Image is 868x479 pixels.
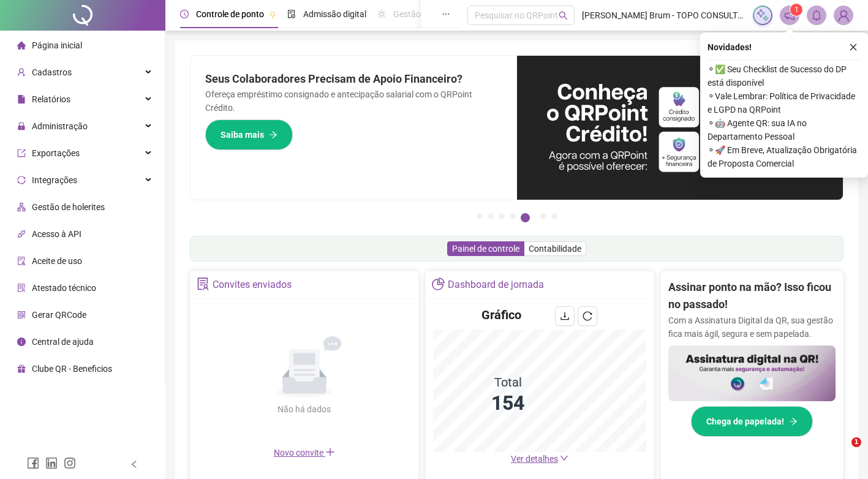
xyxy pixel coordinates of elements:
button: Saiba mais [205,119,293,150]
img: banner%2F11e687cd-1386-4cbd-b13b-7bd81425532d.png [517,56,843,200]
img: sparkle-icon.fc2bf0ac1784a2077858766a79e2daf3.svg [756,9,769,22]
span: sun [377,10,386,18]
span: pie-chart [432,277,445,290]
iframe: Intercom live chat [826,437,856,467]
span: pushpin [269,11,276,18]
span: search [559,11,568,20]
h4: Gráfico [481,306,521,323]
span: Novo convite [274,448,335,458]
span: file-done [287,10,296,18]
button: 1 [477,213,483,219]
span: Contabilidade [529,244,581,254]
span: file [17,95,26,104]
button: 7 [551,213,557,219]
span: download [560,311,570,321]
span: facebook [27,457,39,469]
span: Gestão de férias [393,9,455,19]
span: info-circle [17,338,26,346]
span: Chega de papelada! [706,415,784,428]
span: Clube QR - Beneficios [32,364,112,374]
span: home [17,41,26,50]
div: Não há dados [248,402,361,416]
span: bell [811,10,822,21]
span: Aceite de uso [32,256,82,266]
span: Gestão de holerites [32,202,105,212]
div: Dashboard de jornada [448,274,544,295]
span: Controle de ponto [196,9,264,19]
span: lock [17,122,26,130]
span: ⚬ ✅ Seu Checklist de Sucesso do DP está disponível [708,62,861,89]
h2: Seus Colaboradores Precisam de Apoio Financeiro? [205,70,502,88]
button: 4 [510,213,516,219]
span: qrcode [17,311,26,319]
span: 1 [851,437,861,447]
span: Central de ajuda [32,337,94,347]
button: 3 [499,213,505,219]
span: gift [17,364,26,373]
a: Ver detalhes down [511,454,568,464]
h2: Assinar ponto na mão? Isso ficou no passado! [668,279,836,314]
span: api [17,230,26,238]
span: ellipsis [442,10,450,18]
span: Integrações [32,175,77,185]
span: Página inicial [32,40,82,50]
span: Gerar QRCode [32,310,86,320]
span: Novidades ! [708,40,752,54]
img: 87885 [834,6,853,25]
span: reload [583,311,592,321]
span: instagram [64,457,76,469]
span: arrow-right [789,417,798,426]
span: apartment [17,203,26,211]
div: Convites enviados [213,274,292,295]
span: ⚬ Vale Lembrar: Política de Privacidade e LGPD na QRPoint [708,89,861,116]
span: left [130,460,138,469]
span: sync [17,176,26,184]
button: 6 [540,213,546,219]
span: Painel de controle [452,244,519,254]
span: down [560,454,568,462]
span: 1 [794,6,799,14]
span: Admissão digital [303,9,366,19]
span: audit [17,257,26,265]
span: linkedin [45,457,58,469]
img: banner%2F02c71560-61a6-44d4-94b9-c8ab97240462.png [668,345,836,401]
sup: 1 [790,4,802,16]
span: notification [784,10,795,21]
span: Atestado técnico [32,283,96,293]
span: solution [197,277,209,290]
span: ⚬ 🤖 Agente QR: sua IA no Departamento Pessoal [708,116,861,143]
span: Exportações [32,148,80,158]
span: Saiba mais [221,128,264,141]
span: Acesso à API [32,229,81,239]
span: clock-circle [180,10,189,18]
button: 2 [488,213,494,219]
span: export [17,149,26,157]
span: Relatórios [32,94,70,104]
span: [PERSON_NAME] Brum - TOPO CONSULTORIA CONTABIL E APOIO EM NEGOCIOS SOCIEDADE SIMPLES [582,9,745,22]
span: arrow-right [269,130,277,139]
p: Com a Assinatura Digital da QR, sua gestão fica mais ágil, segura e sem papelada. [668,314,836,341]
span: close [849,43,858,51]
p: Ofereça empréstimo consignado e antecipação salarial com o QRPoint Crédito. [205,88,502,115]
button: Chega de papelada! [691,406,813,437]
span: solution [17,284,26,292]
span: ⚬ 🚀 Em Breve, Atualização Obrigatória de Proposta Comercial [708,143,861,170]
span: Ver detalhes [511,454,558,464]
button: 5 [521,213,530,222]
span: user-add [17,68,26,77]
span: Cadastros [32,67,72,77]
span: Administração [32,121,88,131]
span: plus [325,447,335,457]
